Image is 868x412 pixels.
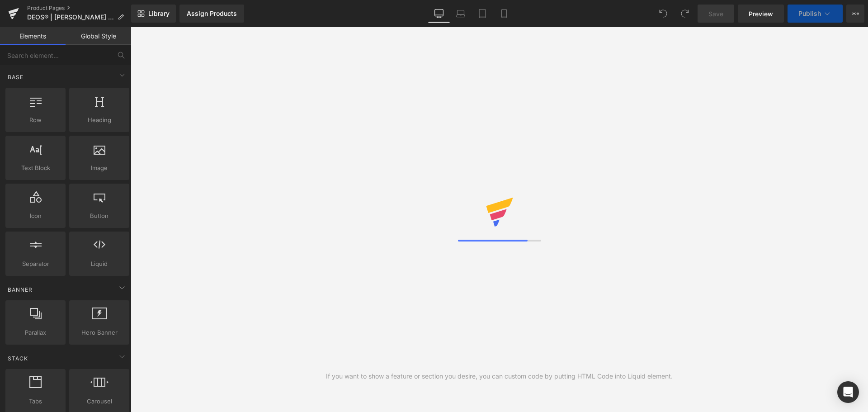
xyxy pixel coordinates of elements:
div: Assign Products [187,10,237,17]
span: Banner [7,285,33,294]
a: New Library [131,5,176,23]
a: Product Pages [27,5,131,12]
a: Preview [738,5,784,23]
span: DEOS® | [PERSON_NAME] Interna = Confianza Externa [27,14,114,21]
button: Publish [788,5,843,23]
button: Redo [676,5,694,23]
span: Parallax [8,328,63,337]
span: Save [708,9,723,19]
span: Carousel [72,397,127,406]
span: Library [148,9,170,18]
a: Global Style [66,27,131,45]
span: Separator [8,259,63,269]
a: Mobile [493,5,515,23]
a: Laptop [450,5,472,23]
div: If you want to show a feature or section you desire, you can custom code by putting HTML Code int... [326,371,673,381]
a: Desktop [428,5,450,23]
span: Heading [72,115,127,125]
span: Icon [8,211,63,221]
span: Text Block [8,163,63,173]
button: More [846,5,864,23]
span: Image [72,163,127,173]
span: Preview [749,9,773,19]
span: Hero Banner [72,328,127,337]
span: Publish [798,10,821,17]
span: Stack [7,354,29,363]
a: Tablet [472,5,493,23]
span: Tabs [8,397,63,406]
span: Liquid [72,259,127,269]
span: Base [7,73,24,81]
div: Open Intercom Messenger [837,381,859,403]
span: Row [8,115,63,125]
span: Button [72,211,127,221]
button: Undo [654,5,672,23]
